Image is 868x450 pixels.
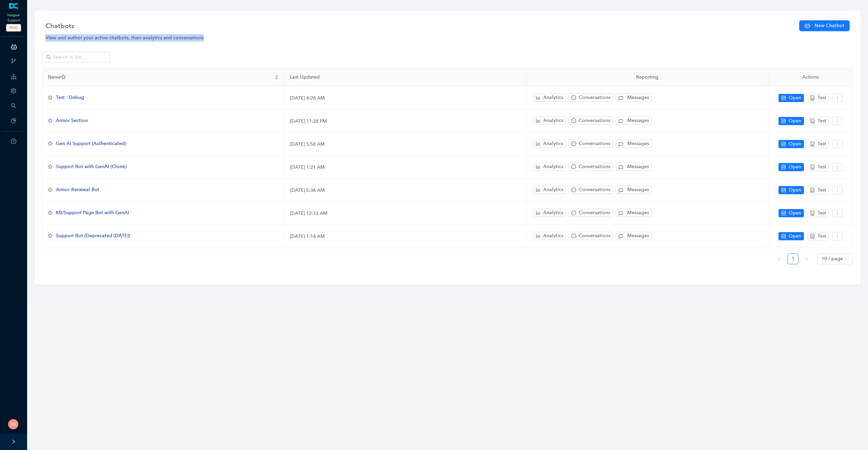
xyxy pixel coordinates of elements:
span: PROD [6,24,21,32]
span: search [46,55,52,60]
span: robot [810,96,815,100]
span: more [835,188,840,192]
span: star [48,233,53,238]
span: bar-chart [536,164,540,169]
span: more [835,165,840,169]
span: Test [817,186,826,194]
button: more [832,209,843,217]
button: controlOpen [778,117,804,125]
span: message [571,118,576,123]
span: Name [48,74,273,81]
span: Conversations [579,186,610,193]
th: Last Updated [284,68,527,87]
button: messageConversations [569,232,613,240]
button: bar-chartAnalytics [533,117,566,125]
span: Support Bot with GenAI (Clone) [56,164,126,169]
button: robotTest [807,209,829,217]
button: bar-chartAnalytics [533,232,566,240]
span: message [571,233,576,238]
span: control [781,234,786,239]
input: Search in list... [53,54,100,61]
span: Test [817,232,826,240]
span: right [805,257,809,261]
span: Conversations [579,209,610,217]
span: star [48,210,53,215]
button: more [832,232,843,240]
span: Open [789,163,801,171]
span: bar-chart [536,141,540,146]
button: robotTest [807,232,829,240]
button: controlOpen [778,186,804,194]
span: Open [789,94,801,102]
button: left [774,253,785,264]
li: 1 [788,253,798,264]
span: Analytics [543,163,563,170]
button: bar-chartAnalytics [533,94,566,102]
span: Conversations [579,140,610,147]
button: more [832,140,843,148]
button: more [832,186,843,194]
span: control [781,96,786,100]
button: Messages [616,209,652,217]
span: message [571,141,576,146]
span: Messages [627,209,649,217]
button: bar-chartAnalytics [533,186,566,194]
span: control [781,142,786,146]
button: messageConversations [569,186,613,194]
span: bar-chart [536,187,540,192]
span: Chatbots [45,20,74,31]
span: Conversations [579,117,610,124]
span: KB/Support Page Bot with GenAI [56,210,129,216]
span: robot [810,165,815,169]
span: Support Bot (Deprecated [DATE]) [56,233,130,239]
span: pie-chart [11,118,16,123]
span: bar-chart [536,210,540,215]
a: 1 [788,254,798,264]
span: Gen AI Support (Authenticated) [56,141,126,146]
button: Messages [616,232,652,240]
span: Test [817,209,826,217]
td: [DATE] 5:58 AM [284,133,527,156]
span: Open [789,209,801,217]
span: robot [810,234,815,239]
span: more [835,142,840,146]
button: more [832,163,843,171]
span: star [61,75,66,79]
span: bar-chart [536,233,540,238]
span: bar-chart [536,118,540,123]
button: more [832,117,843,125]
td: [DATE] 5:36 AM [284,179,527,202]
button: robotTest [807,163,829,171]
span: Test [817,163,826,171]
span: Armor Renewal Bot [56,187,99,192]
div: View and author your active chatbots, their analytics and conversations [45,34,850,42]
button: bar-chartAnalytics [533,209,566,217]
button: robotTest [807,140,829,148]
span: question-circle [11,139,16,144]
button: controlOpen [778,140,804,148]
button: messageConversations [569,117,613,125]
span: bar-chart [536,95,540,100]
span: robot [810,188,815,192]
span: message [571,164,576,169]
button: robotTest [807,94,829,102]
button: controlOpen [778,209,804,217]
span: robot [810,119,815,123]
td: [DATE] 12:33 AM [284,202,527,225]
span: Messages [627,140,649,147]
span: message [571,187,576,192]
button: bar-chartAnalytics [533,140,566,148]
span: more [835,234,840,239]
button: Messages [616,186,652,194]
span: Test - Debug [56,95,84,100]
span: control [781,119,786,123]
button: bar-chartAnalytics [533,163,566,171]
span: branches [11,58,16,64]
span: Messages [627,186,649,193]
span: control [781,165,786,169]
span: star [48,141,53,146]
span: Conversations [579,94,610,101]
span: Conversations [579,163,610,170]
span: Messages [627,94,649,101]
span: left [777,257,782,261]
